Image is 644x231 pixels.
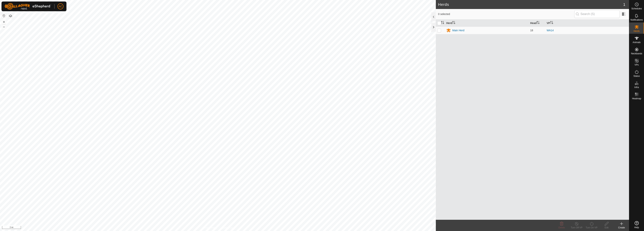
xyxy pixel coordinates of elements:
p-sorticon: Activate to sort [441,22,444,25]
a: Contact Us [222,226,233,230]
span: Status [633,75,640,77]
span: Notifications [631,19,643,21]
span: Delete [558,226,565,229]
div: Edit [599,226,614,229]
div: Create [614,226,629,229]
span: Infra [634,86,639,88]
input: Search (S) [574,10,620,18]
h2: Herds [438,2,623,7]
span: Herds [634,30,640,32]
p-sorticon: Activate to sort [452,22,455,25]
span: Animals [633,41,641,43]
span: 0 selected [438,12,574,16]
span: AC [59,4,62,8]
p-sorticon: Activate to sort [537,22,540,25]
span: Help [634,226,639,229]
a: Privacy Policy [203,226,217,230]
div: Turn On VP [584,226,599,229]
th: Herd [445,19,529,27]
th: Head [529,19,545,27]
div: Turn Off VP [569,226,584,229]
a: Help [629,220,644,230]
button: – [2,25,6,29]
th: VP [545,19,629,27]
a: WA14 [547,29,554,32]
p-sorticon: Activate to sort [550,22,553,25]
div: Main Herd [452,28,464,32]
span: VPs [634,64,639,66]
span: 1 [623,2,625,7]
span: Schedules [631,7,642,10]
button: + [2,20,6,24]
span: Neckbands [631,52,642,55]
span: 18 [530,29,533,32]
span: Heatmap [632,97,641,100]
button: Map Layers [8,14,13,18]
img: Gallagher Logo [4,3,51,10]
button: Reset Map [2,13,6,18]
